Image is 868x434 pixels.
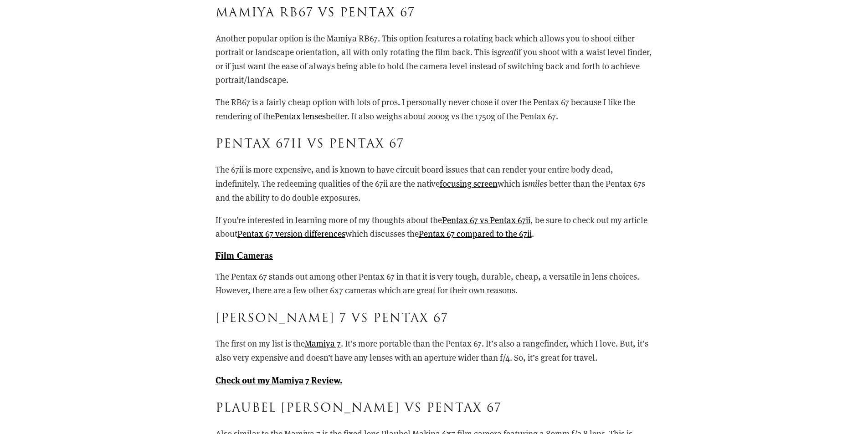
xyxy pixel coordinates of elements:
a: Pentax 67 vs Pentax 67ii [442,214,530,225]
em: great [498,46,516,57]
h3: Mamiya RB67 vs Pentax 67 [216,4,653,23]
p: The Pentax 67 stands out among other Pentax 67 in that it is very tough, durable, cheap, a versat... [216,270,653,297]
strong: Check out my Mamiya 7 Review. [216,373,342,386]
p: The RB67 is a fairly cheap option with lots of pros. I personally never chose it over the Pentax ... [216,95,653,123]
em: miles [528,178,547,189]
p: The first on my list is the . It’s more portable than the Pentax 67. It’s also a rangefinder, whi... [216,337,653,364]
p: If you’re interested in learning more of my thoughts about the , be sure to check out my article ... [216,213,653,241]
h3: Plaubel [PERSON_NAME] vs Pentax 67 [216,399,653,418]
h3: [PERSON_NAME] 7 vs Pentax 67 [216,309,653,328]
a: Pentax 67 compared to the 67ii [419,228,532,239]
p: The 67ii is more expensive, and is known to have circuit board issues that can render your entire... [216,163,653,204]
a: focusing screen [440,178,498,189]
h3: Pentax 67ii vs Pentax 67 [216,135,653,154]
a: Pentax lenses [275,110,326,122]
a: Mamiya 7 [305,337,341,349]
a: Film Cameras [216,250,273,260]
p: Another popular option is the Mamiya RB67. This option features a rotating back which allows you ... [216,31,653,87]
a: Pentax 67 version differences [237,228,345,239]
a: Check out my Mamiya 7 Review. [216,374,342,386]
